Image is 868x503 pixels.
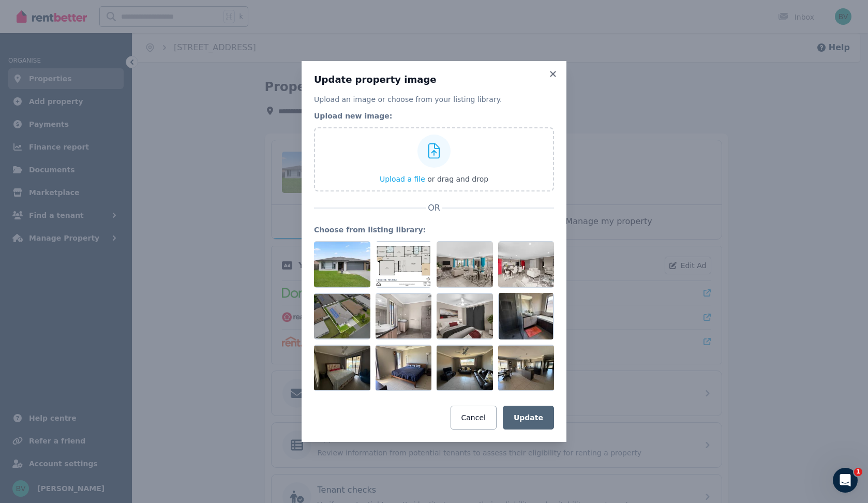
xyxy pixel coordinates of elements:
[426,202,442,214] span: OR
[314,94,554,105] p: Upload an image or choose from your listing library.
[380,175,425,183] span: Upload a file
[314,225,554,235] legend: Choose from listing library:
[314,111,554,121] legend: Upload new image:
[427,175,488,183] span: or drag and drop
[854,468,862,476] span: 1
[833,468,858,493] iframe: Intercom live chat
[314,73,554,86] h3: Update property image
[503,406,554,430] button: Update
[451,406,497,430] button: Cancel
[380,174,488,184] button: Upload a file or drag and drop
